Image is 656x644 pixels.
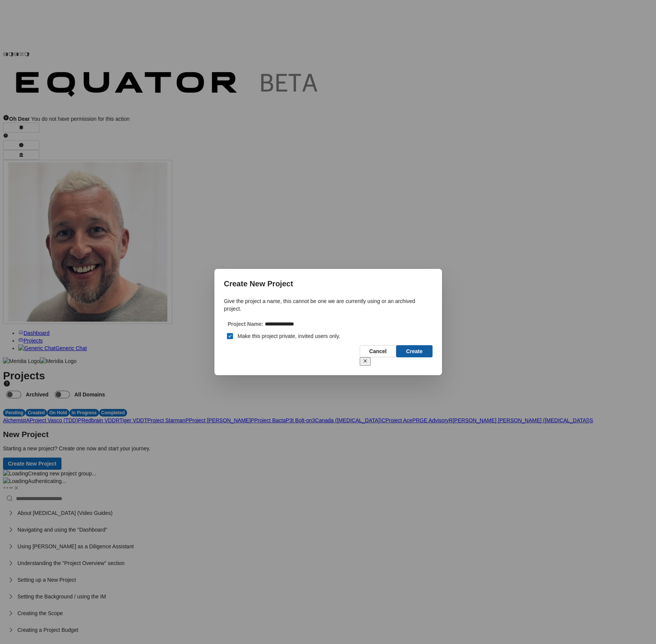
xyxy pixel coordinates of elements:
h2: Create New Project [224,278,433,289]
button: Cancel [360,345,396,357]
strong: Project Name: [228,320,263,328]
label: Make this project private, invited users only. [236,329,343,343]
p: Give the project a name, this cannot be one we are currently using or an archived project. [224,297,433,313]
button: Create [396,345,433,357]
